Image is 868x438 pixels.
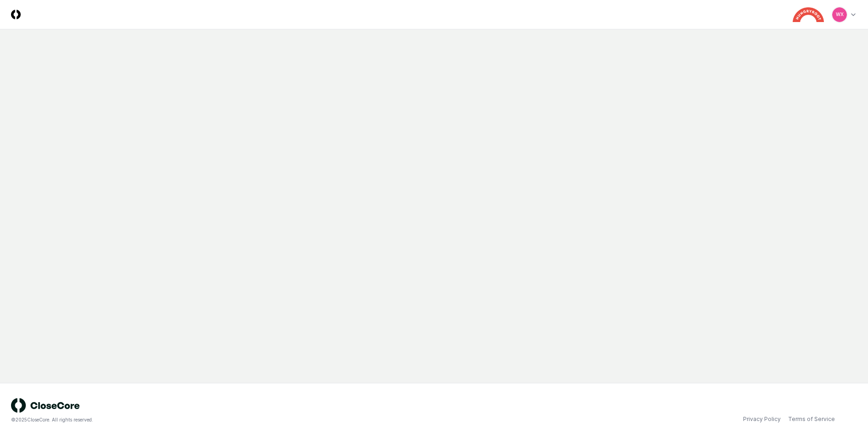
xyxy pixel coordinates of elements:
img: Logo [11,10,21,19]
span: WX [836,11,844,18]
a: Terms of Service [788,415,835,423]
button: WX [831,6,848,23]
img: logo [11,398,80,413]
div: © 2025 CloseCore. All rights reserved. [11,416,434,423]
img: Hungryroot logo [793,7,824,22]
a: Privacy Policy [743,415,781,423]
